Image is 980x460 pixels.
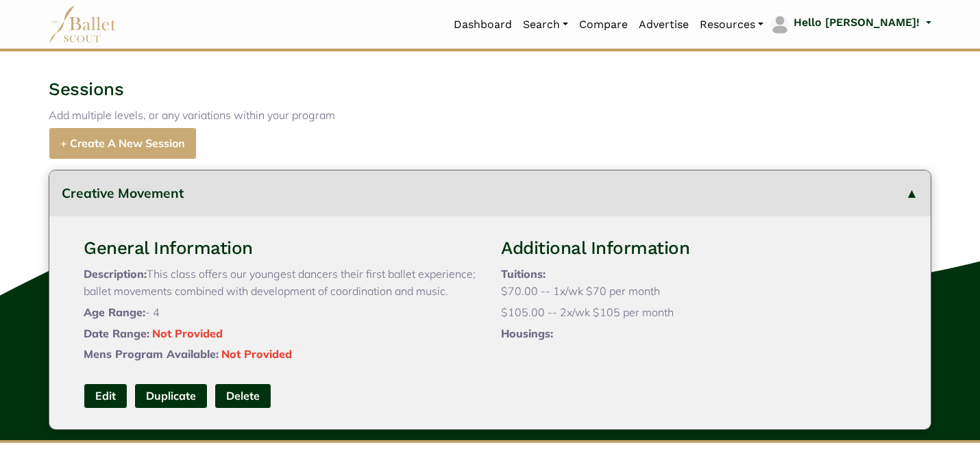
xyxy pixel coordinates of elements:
[574,10,633,39] a: Compare
[84,237,479,260] h3: General Information
[84,267,147,281] span: Description:
[769,14,931,36] a: profile picture Hello [PERSON_NAME]!
[794,14,920,31] p: Hello [PERSON_NAME]!
[501,327,553,340] span: Housings:
[49,127,197,159] a: + Create A New Session
[215,383,271,409] button: Delete
[84,383,127,409] a: Edit
[84,305,145,319] span: Age Range:
[84,266,479,301] p: This class offers our youngest dancers their first ballet experience; ballet movements combined w...
[501,267,546,281] span: Tuitions:
[49,170,931,216] button: Creative Movement
[501,283,896,301] p: $70.00 -- 1x/wk $70 per month
[770,15,789,34] img: profile picture
[49,107,931,125] p: Add multiple levels, or any variations within your program
[62,185,184,201] span: Creative Movement
[633,10,694,39] a: Advertise
[134,383,208,409] a: Duplicate
[517,10,574,39] a: Search
[49,78,931,101] h3: Sessions
[221,347,292,361] span: Not Provided
[448,10,517,39] a: Dashboard
[694,10,769,39] a: Resources
[84,304,479,322] p: - 4
[501,304,896,322] p: $105.00 -- 2x/wk $105 per month
[84,347,219,361] span: Mens Program Available:
[84,327,149,340] span: Date Range:
[152,327,223,340] span: Not Provided
[501,237,896,260] h3: Additional Information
